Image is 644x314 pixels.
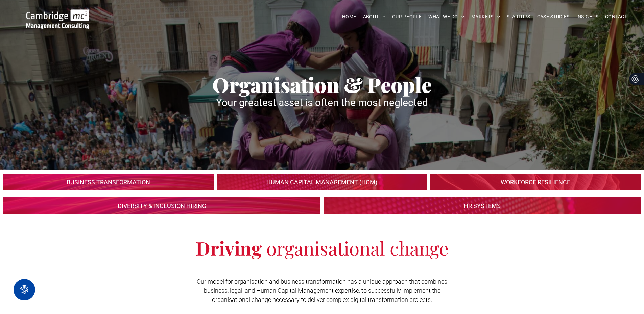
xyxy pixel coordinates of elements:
span: organisational change [266,235,449,260]
a: Your Business Transformed | Cambridge Management Consulting [26,10,89,18]
a: Your Greatest Asset is Often the Most Neglected | Organisation and People [324,197,641,214]
span: Your greatest asset is often the most neglected [216,97,428,108]
a: INSIGHTS [573,11,602,22]
a: Your Greatest Asset is Often the Most Neglected | Organisation and People [3,197,320,214]
span: Organisation & People [212,71,432,98]
a: ABOUT [360,11,389,22]
a: STARTUPS [503,11,533,22]
a: MARKETS [468,11,503,22]
a: Your Greatest Asset is Often the Most Neglected | Organisation and People [430,174,641,190]
a: Your Greatest Asset is Often the Most Neglected | Organisation and People [217,174,427,190]
img: Go to Homepage [26,9,89,29]
a: HOME [339,11,360,22]
span: Driving [196,235,262,260]
a: WHAT WE DO [425,11,468,22]
a: CASE STUDIES [534,11,573,22]
a: OUR PEOPLE [389,11,425,22]
a: Your Greatest Asset is Often the Most Neglected | Organisation and People [3,174,214,190]
a: CONTACT [602,11,630,22]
